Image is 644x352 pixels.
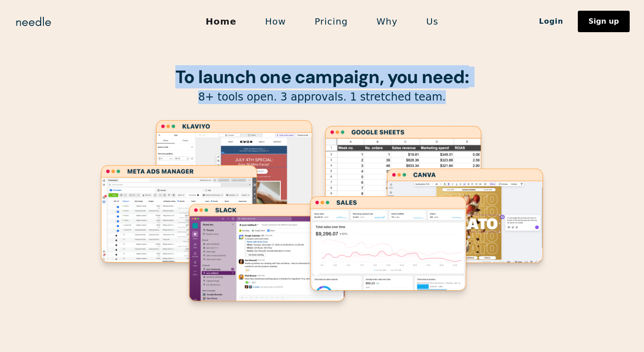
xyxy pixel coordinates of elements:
a: Home [191,12,251,31]
p: 8+ tools open. 3 approvals. 1 stretched team. [94,90,550,104]
a: Why [362,12,412,31]
div: Sign up [589,18,619,25]
a: Us [412,12,453,31]
a: Login [525,14,578,29]
a: Sign up [578,11,630,32]
a: Pricing [300,12,362,31]
strong: To launch one campaign, you need: [175,65,469,88]
a: How [251,12,301,31]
